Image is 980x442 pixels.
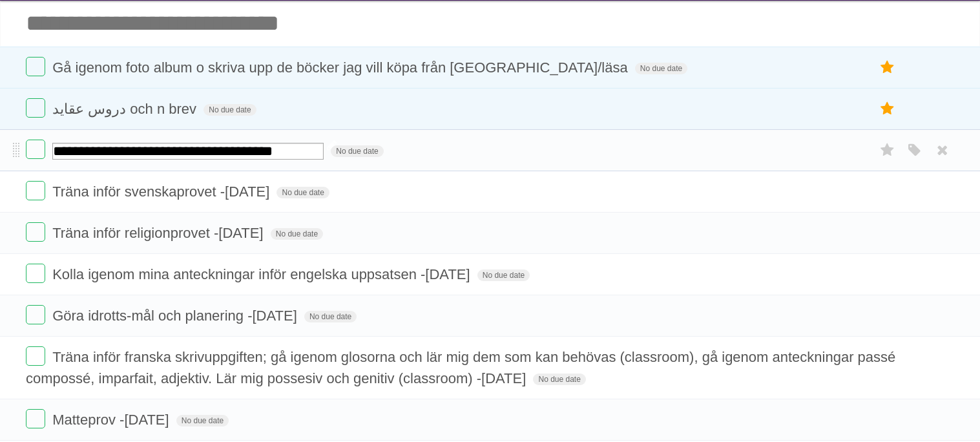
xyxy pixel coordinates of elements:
span: Träna inför franska skrivuppgiften; gå igenom glosorna och lär mig dem som kan behövas (classroom... [26,349,895,386]
label: Done [26,346,45,366]
span: Kolla igenom mina anteckningar inför engelska uppsatsen -[DATE] [52,266,474,282]
span: Göra idrotts-mål och planering -[DATE] [52,308,300,324]
label: Done [26,57,45,76]
span: Gå igenom foto album o skriva upp de böcker jag vill köpa från [GEOGRAPHIC_DATA]/läsa [52,59,631,76]
span: No due date [271,228,323,240]
span: No due date [331,145,383,157]
label: Done [26,409,45,428]
label: Star task [875,98,900,120]
label: Done [26,305,45,324]
span: No due date [203,104,256,116]
span: No due date [304,311,357,322]
span: No due date [176,415,229,426]
label: Done [26,181,45,200]
span: Träna inför svenskaprovet -[DATE] [52,184,273,200]
span: دروس عقايد och n brev [52,101,200,117]
label: Done [26,264,45,283]
label: Done [26,222,45,242]
span: No due date [533,374,585,385]
label: Done [26,98,45,118]
span: Matteprov -[DATE] [52,412,172,428]
span: No due date [477,269,530,281]
label: Done [26,140,45,159]
span: Träna inför religionprovet -[DATE] [52,225,266,241]
label: Star task [875,57,900,78]
span: No due date [276,187,329,198]
span: No due date [635,63,687,74]
label: Star task [875,140,900,161]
